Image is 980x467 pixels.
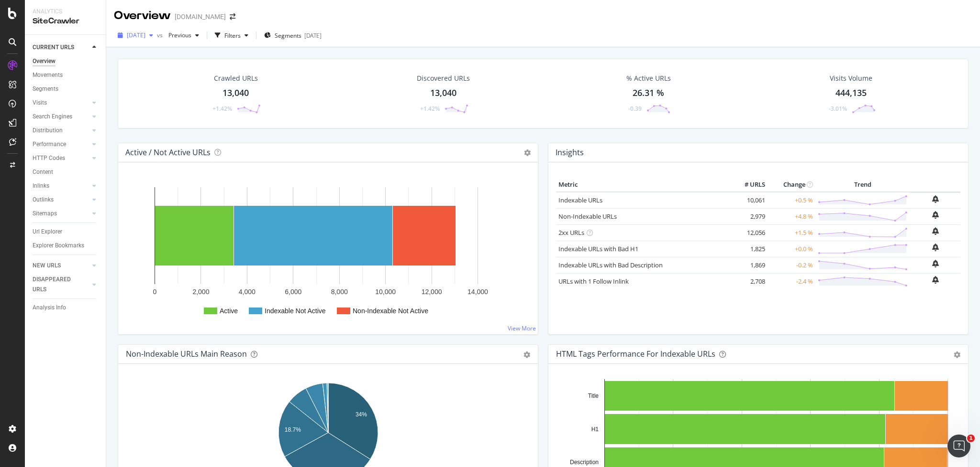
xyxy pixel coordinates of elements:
div: HTTP Codes [33,153,65,163]
span: Previous [165,31,191,39]
div: 26.31 % [633,87,664,99]
div: Performance [33,139,66,149]
div: Segments [33,84,58,94]
div: Movements [33,70,63,80]
span: Segments [275,32,301,40]
text: 10,000 [375,288,396,296]
a: View More [508,324,536,332]
a: Indexable URLs [558,196,602,204]
text: Active [220,307,238,315]
a: HTTP Codes [33,153,89,163]
a: Analysis Info [33,303,99,313]
a: Performance [33,139,89,149]
td: 2,979 [729,208,768,224]
text: Description [570,459,599,466]
a: Overview [33,56,99,66]
button: [DATE] [114,28,157,43]
td: 1,869 [729,257,768,273]
a: Search Engines [33,112,89,122]
text: Title [588,393,599,399]
div: 13,040 [430,87,457,99]
button: Previous [165,28,203,43]
a: Visits [33,98,89,108]
div: HTML Tags Performance for Indexable URLs [556,349,715,359]
td: +4.8 % [768,208,815,224]
text: 18.7% [285,426,301,433]
h4: Active / Not Active URLs [125,146,211,159]
th: Change [768,178,815,192]
div: Sitemaps [33,209,57,219]
div: Search Engines [33,112,72,122]
div: Visits [33,98,47,108]
div: % Active URLs [626,74,671,83]
td: 1,825 [729,241,768,257]
div: arrow-right-arrow-left [230,13,235,20]
div: Non-Indexable URLs Main Reason [126,349,247,359]
td: +0.5 % [768,192,815,209]
a: Outlinks [33,195,89,205]
div: Crawled URLs [214,74,258,83]
div: bell-plus [932,244,939,251]
div: NEW URLS [33,261,61,271]
div: +1.42% [212,105,232,113]
td: +1.5 % [768,224,815,241]
a: URLs with 1 Follow Inlink [558,277,629,286]
text: 8,000 [331,288,348,296]
a: Distribution [33,126,89,136]
div: [DOMAIN_NAME] [175,12,226,21]
div: Outlinks [33,195,54,205]
a: 2xx URLs [558,228,584,237]
a: Sitemaps [33,209,89,219]
div: Content [33,167,53,177]
div: Inlinks [33,181,49,191]
a: Inlinks [33,181,89,191]
i: Options [524,149,531,156]
td: 2,708 [729,273,768,289]
div: bell-plus [932,195,939,203]
div: gear [954,351,960,358]
div: Explorer Bookmarks [33,241,84,251]
span: 2025 Aug. 18th [127,31,145,39]
td: +0.0 % [768,241,815,257]
text: 12,000 [422,288,442,296]
div: DISAPPEARED URLS [33,275,81,295]
div: bell-plus [932,211,939,219]
button: Filters [211,28,252,43]
a: Movements [33,70,99,80]
div: -0.39 [628,105,642,113]
div: gear [523,351,530,358]
h4: Insights [556,146,584,159]
a: CURRENT URLS [33,42,89,53]
a: Indexable URLs with Bad H1 [558,244,638,253]
div: bell-plus [932,276,939,284]
text: 4,000 [239,288,256,296]
a: Content [33,167,99,177]
div: [DATE] [304,32,322,40]
div: Analytics [33,8,98,16]
svg: A chart. [126,178,530,327]
text: 14,000 [468,288,488,296]
div: SiteCrawler [33,16,98,27]
div: Overview [33,56,56,66]
text: H1 [591,426,599,433]
div: -3.01% [829,105,847,113]
a: Indexable URLs with Bad Description [558,261,663,269]
text: 2,000 [192,288,209,296]
div: 444,135 [835,87,867,99]
th: # URLS [729,178,768,192]
a: NEW URLS [33,261,89,271]
span: 1 [967,435,975,442]
td: 12,056 [729,224,768,241]
td: 10,061 [729,192,768,209]
div: 13,040 [223,87,249,99]
div: +1.42% [420,105,440,113]
div: bell-plus [932,227,939,235]
a: Url Explorer [33,227,99,237]
a: DISAPPEARED URLS [33,275,89,295]
div: bell-plus [932,260,939,267]
th: Trend [815,178,910,192]
div: Analysis Info [33,303,66,313]
text: 0 [153,288,157,296]
td: -2.4 % [768,273,815,289]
